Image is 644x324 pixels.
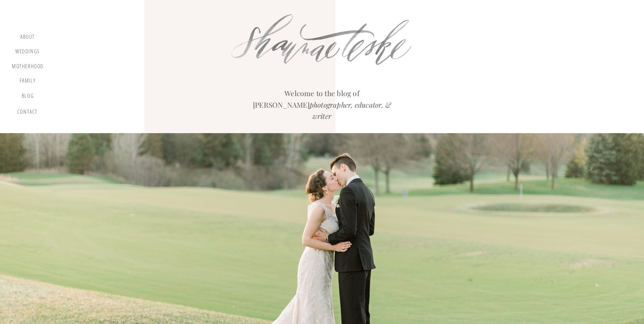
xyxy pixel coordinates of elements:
a: contact [16,109,39,118]
h2: Welcome to the blog of [PERSON_NAME] [248,88,396,115]
a: Weddings [15,48,40,57]
a: blog [18,93,38,102]
a: about [18,34,38,42]
i: photographer, educator, & writer [310,100,391,121]
a: Family [15,77,40,86]
a: motherhood [12,63,44,71]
